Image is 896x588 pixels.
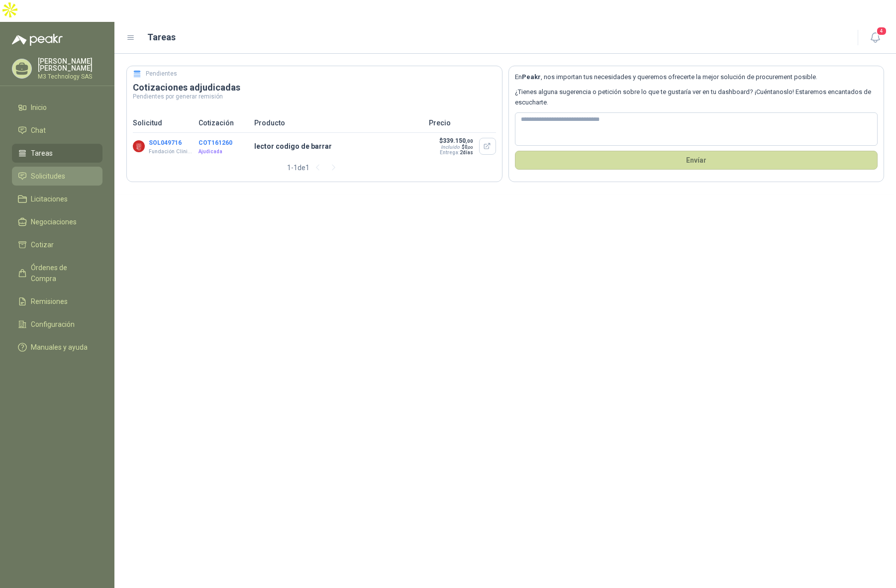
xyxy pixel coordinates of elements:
h1: Tareas [147,30,176,44]
a: Solicitudes [12,167,102,186]
span: 0 [465,144,473,150]
p: Ajudicada [199,148,248,156]
p: En , nos importan tus necesidades y queremos ofrecerte la mejor solución de procurement posible. [515,72,878,82]
a: Manuales y ayuda [12,338,102,357]
img: Logo peakr [12,34,63,46]
span: Manuales y ayuda [31,342,88,353]
span: Chat [31,125,46,136]
button: 4 [866,29,884,47]
p: Solicitud [133,117,193,128]
button: COT161260 [199,139,232,146]
span: Solicitudes [31,171,65,182]
p: Precio [429,117,496,128]
a: Órdenes de Compra [12,258,102,288]
span: Negociaciones [31,216,77,227]
p: Entrega: [439,150,473,155]
a: Chat [12,121,102,140]
p: Pendientes por generar remisión [133,94,496,99]
a: Licitaciones [12,190,102,208]
span: Inicio [31,102,47,113]
p: Producto [254,117,423,128]
h3: Cotizaciones adjudicadas [133,82,496,94]
p: Cotización [199,117,248,128]
div: 1 - 1 de 1 [287,160,341,176]
span: $ [462,144,473,150]
b: Peakr [522,73,541,81]
a: Cotizar [12,235,102,254]
p: lector codigo de barrar [254,141,423,152]
span: Configuración [31,319,75,330]
img: Company Logo [133,140,145,152]
a: Tareas [12,144,102,163]
h5: Pendientes [146,69,177,79]
p: ¿Tienes alguna sugerencia o petición sobre lo que te gustaría ver en tu dashboard? ¡Cuéntanoslo! ... [515,87,878,107]
a: Negociaciones [12,212,102,231]
span: Cotizar [31,239,54,250]
span: Órdenes de Compra [31,262,93,284]
p: M3 Technology SAS [38,74,102,80]
div: Incluido [441,144,460,150]
p: [PERSON_NAME] [PERSON_NAME] [38,58,102,72]
span: 4 [876,26,887,36]
span: Tareas [31,148,53,159]
a: Remisiones [12,292,102,311]
span: ,00 [468,145,473,150]
button: SOL049716 [149,139,182,146]
span: 2 días [460,150,473,155]
span: Licitaciones [31,194,68,204]
button: Envíar [515,151,878,170]
span: Remisiones [31,296,68,307]
span: ,00 [466,138,473,144]
a: Configuración [12,315,102,334]
a: Inicio [12,98,102,117]
p: $ [439,137,473,144]
p: Fundación Clínica Shaio [149,148,194,156]
span: 339.150 [443,137,473,144]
